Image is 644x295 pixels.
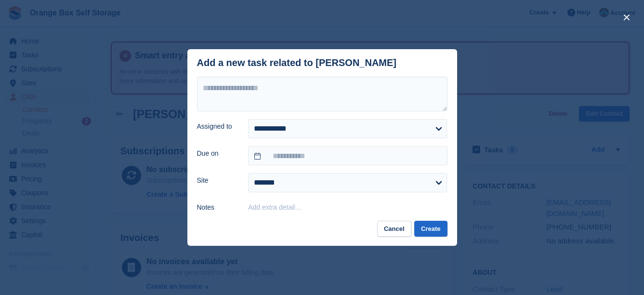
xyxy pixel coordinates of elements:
[197,121,237,132] label: Assigned to
[377,221,411,237] button: Cancel
[619,10,634,25] button: close
[248,203,302,211] button: Add extra detail…
[414,221,447,237] button: Create
[197,148,237,159] label: Due on
[197,175,237,186] label: Site
[197,202,237,213] label: Notes
[197,57,397,68] div: Add a new task related to [PERSON_NAME]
